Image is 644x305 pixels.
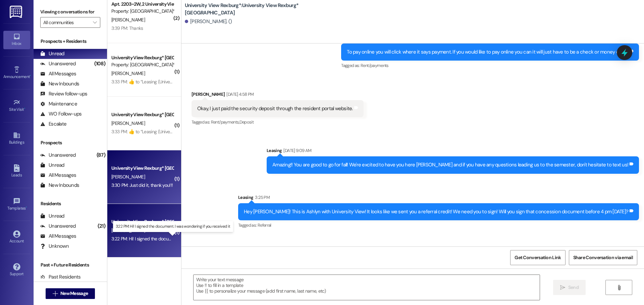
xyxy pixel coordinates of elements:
div: Tagged as: [238,220,639,230]
div: 3:33 PM: ​👍​ to “ Leasing (University View Rexburg*): Sweet! Thank you, [PERSON_NAME] ” [111,79,283,85]
div: Escalate [40,121,66,128]
div: 3:30 PM: Just did it, thank you!!! [111,182,173,188]
i:  [53,291,58,296]
div: Property: [GEOGRAPHIC_DATA]* [111,8,173,15]
button: Get Conversation Link [510,250,565,265]
div: University View Rexburg* [GEOGRAPHIC_DATA] [111,111,173,118]
span: Referral [258,222,271,228]
div: (87) [95,150,107,160]
div: (21) [96,221,107,231]
b: University View Rexburg*: University View Rexburg* [GEOGRAPHIC_DATA] [185,2,319,16]
div: New Inbounds [40,182,79,189]
div: Hey [PERSON_NAME]! This is Ashlyn with University View! It looks like we sent you a referral cred... [244,208,628,215]
div: 3:33 PM: ​👍​ to “ Leasing (University View Rexburg*): Sweet! Thank you, [PERSON_NAME] ” [111,129,283,135]
a: Site Visit • [3,97,30,115]
div: [PERSON_NAME] [192,91,364,100]
div: Unanswered [40,152,76,159]
div: Past + Future Residents [34,261,107,269]
span: • [24,106,25,111]
a: Support [3,261,30,279]
div: Property: [GEOGRAPHIC_DATA]* [111,61,173,68]
div: Past Residents [40,274,81,281]
div: Unread [40,50,64,57]
div: New Inbounds [40,80,79,87]
div: All Messages [40,70,76,77]
div: To pay online you will click where it says payment. If you would like to pay online you can it wi... [347,49,628,56]
span: • [26,205,27,210]
div: Leasing [238,194,639,203]
span: [PERSON_NAME] [111,174,145,180]
div: Unanswered [40,60,76,67]
a: Account [3,228,30,246]
i:  [616,285,622,290]
i:  [560,285,565,290]
a: Inbox [3,31,30,49]
div: Tagged as: [341,61,639,70]
div: Review follow-ups [40,90,87,97]
div: [PERSON_NAME]. () [185,18,232,25]
div: Tagged as: [192,117,364,127]
span: Send [568,284,579,291]
div: University View Rexburg* [GEOGRAPHIC_DATA] [111,165,173,172]
a: Buildings [3,130,30,148]
div: All Messages [40,233,76,240]
span: Rent/payments , [211,119,239,125]
div: [DATE] 4:58 PM [225,91,254,98]
span: Share Conversation via email [573,254,633,261]
div: University View Rexburg* [GEOGRAPHIC_DATA] [111,54,173,61]
div: All Messages [40,172,76,179]
button: Share Conversation via email [569,250,637,265]
span: [PERSON_NAME] [111,70,145,76]
span: • [30,73,31,78]
img: ResiDesk Logo [10,6,23,18]
div: Apt. 2203~2W, 2 University View Rexburg [111,1,173,8]
div: Unknown [40,243,69,250]
div: WO Follow-ups [40,110,82,118]
div: University View Rexburg* [GEOGRAPHIC_DATA] [111,218,173,225]
div: Amazing!! You are good to go for fall! We're excited to have you here [PERSON_NAME] and if you ha... [272,161,628,168]
span: [PERSON_NAME] [111,120,145,126]
div: Residents [34,200,107,207]
div: Prospects + Residents [34,38,107,45]
p: 3:22 PM: Hi! I signed the document. I was wondering if you received it [116,224,230,229]
button: New Message [46,288,95,299]
button: Send [553,280,586,295]
label: Viewing conversations for [40,7,100,17]
div: [DATE] 9:09 AM [282,147,311,154]
div: 3:22 PM: Hi! I signed the document. I was wondering if you received it [111,236,245,242]
i:  [93,20,97,25]
div: Maintenance [40,100,77,107]
span: Get Conversation Link [515,254,561,261]
div: Leasing [267,147,639,156]
div: Unanswered [40,223,76,230]
div: Okay, I just paid the security deposit through the resident portal website. [197,105,353,112]
span: [PERSON_NAME] [111,17,145,23]
a: Leads [3,162,30,180]
div: 3:25 PM [253,194,269,201]
span: [PERSON_NAME] [111,227,145,233]
input: All communities [43,17,90,28]
div: Unread [40,213,64,220]
span: Rent/payments [361,63,389,68]
a: Templates • [3,196,30,214]
div: 3:39 PM: Thanks [111,25,143,31]
div: Prospects [34,139,107,146]
div: (108) [93,59,107,69]
div: Unread [40,162,64,169]
span: Deposit [239,119,254,125]
span: New Message [60,290,88,297]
